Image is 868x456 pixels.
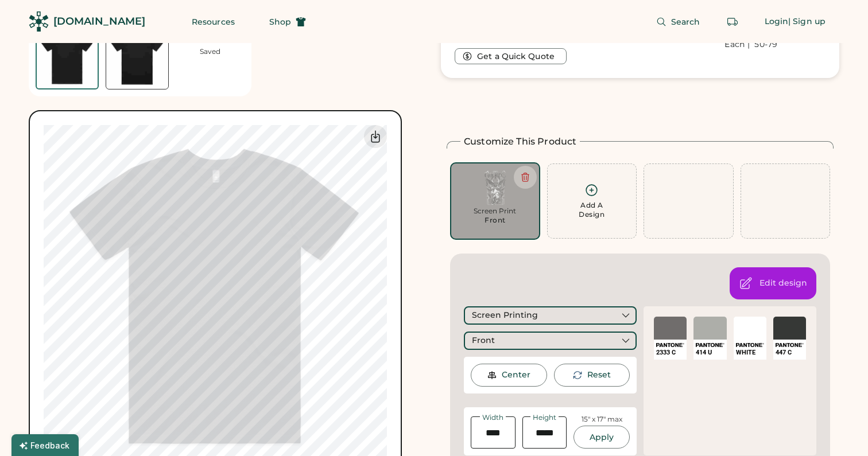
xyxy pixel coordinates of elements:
[671,18,700,26] span: Search
[255,10,320,33] button: Shop
[472,335,495,346] div: Front
[485,216,506,225] div: Front
[514,166,537,189] button: Delete this decoration.
[269,18,291,26] span: Shop
[696,343,724,347] img: Pantone Logo
[582,415,622,424] div: 15" x 17" max
[106,27,168,89] img: AS Colour 5001 Black Back Thumbnail
[458,170,532,205] img: NOCTERIS - Dearth Angel Tshirt Design 01.png
[200,47,220,56] div: Saved
[455,48,567,64] button: Get a Quick Quote
[813,404,863,454] iframe: Front Chat
[37,28,98,88] img: AS Colour 5001 Black Front Thumbnail
[530,414,559,421] div: Height
[364,125,387,148] div: Download Front Mockup
[656,348,684,357] div: 2333 C
[480,414,506,421] div: Width
[487,370,497,380] img: Center Image Icon
[178,10,249,33] button: Resources
[788,16,826,28] div: | Sign up
[53,14,145,29] div: [DOMAIN_NAME]
[587,369,611,381] div: This will reset the rotation of the selected element to 0°.
[642,10,714,33] button: Search
[464,135,576,149] h2: Customize This Product
[29,11,49,32] img: Rendered Logo - Screens
[573,426,630,449] button: Apply
[724,39,777,50] div: Each | 50-79
[736,348,764,357] div: WHITE
[736,343,764,347] img: Pantone Logo
[696,348,724,357] div: 414 U
[776,348,804,357] div: 447 C
[765,16,789,28] div: Login
[656,343,684,347] img: Pantone Logo
[472,310,538,321] div: Screen Printing
[458,206,532,216] div: Screen Print
[759,278,807,289] div: Open the design editor to change colors, background, and decoration method.
[776,343,804,347] img: Pantone Logo
[579,201,604,219] div: Add A Design
[502,369,530,381] div: Center
[721,10,744,33] button: Retrieve an order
